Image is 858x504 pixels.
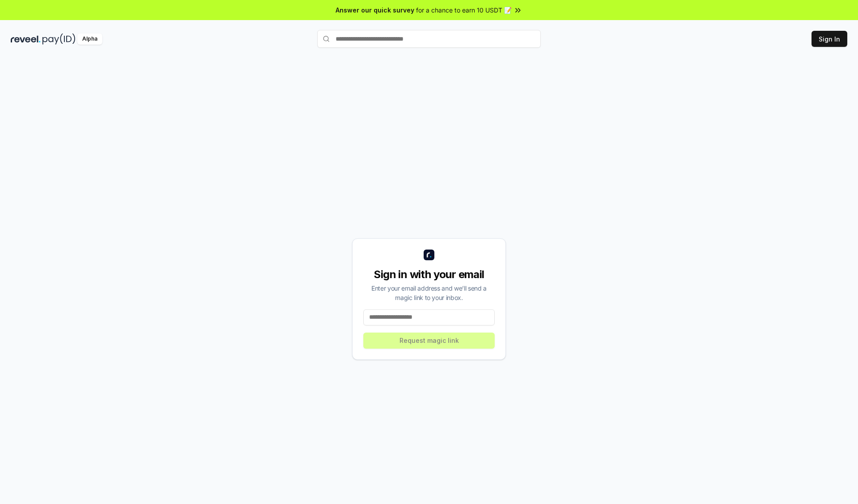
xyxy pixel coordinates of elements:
div: Enter your email address and we’ll send a magic link to your inbox. [363,283,495,302]
button: Sign In [812,31,847,47]
img: logo_small [424,250,434,260]
div: Sign in with your email [363,267,495,282]
div: Alpha [77,33,102,45]
img: reveel_dark [11,33,41,45]
span: Answer our quick survey [336,5,414,15]
img: pay_id [42,33,76,45]
span: for a chance to earn 10 USDT 📝 [416,5,512,15]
